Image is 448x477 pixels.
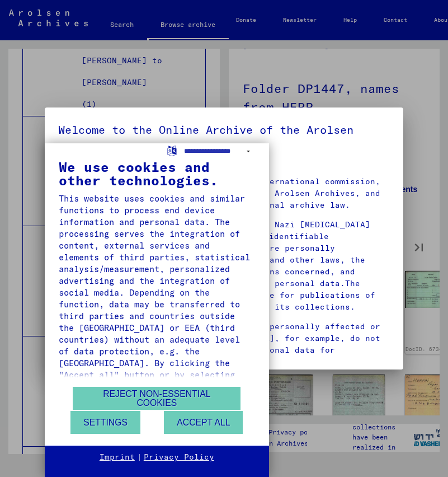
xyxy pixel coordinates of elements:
[59,160,255,187] div: We use cookies and other technologies.
[59,193,255,451] div: This website uses cookies and similar functions to process end device information and personal da...
[100,452,135,463] a: Imprint
[70,411,140,434] button: Settings
[164,411,243,434] button: Accept all
[73,387,240,410] button: Reject non-essential cookies
[144,452,214,463] a: Privacy Policy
